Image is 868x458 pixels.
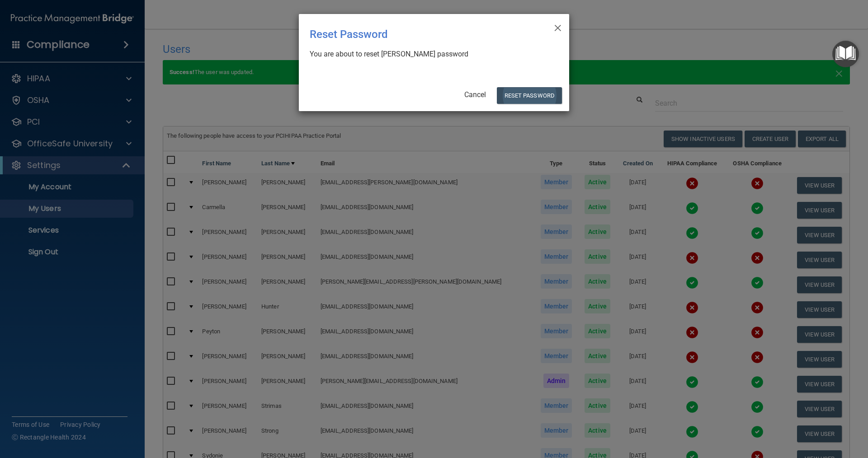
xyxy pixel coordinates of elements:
[554,18,562,36] span: ×
[464,90,486,99] a: Cancel
[310,49,551,59] div: You are about to reset [PERSON_NAME] password
[497,87,562,104] button: Reset Password
[832,41,859,67] button: Open Resource Center
[310,21,521,47] div: Reset Password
